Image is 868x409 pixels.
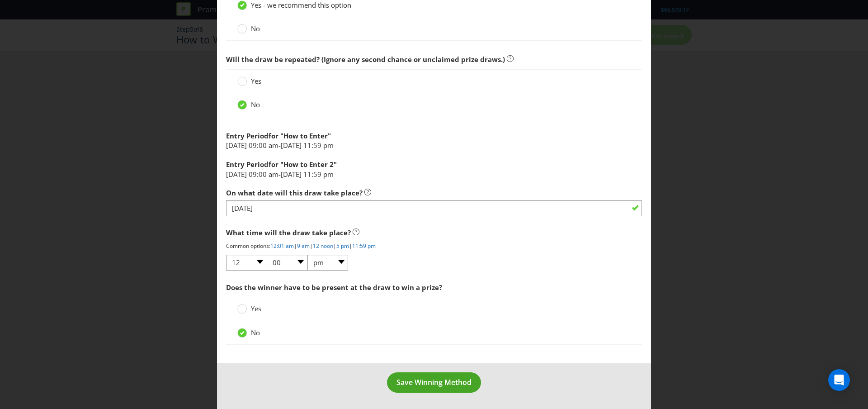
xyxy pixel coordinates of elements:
div: Open Intercom Messenger [828,369,850,391]
span: Will the draw be repeated? (Ignore any second chance or unclaimed prize draws.) [226,55,505,64]
span: | [349,242,352,250]
a: 12 noon [313,242,333,250]
span: No [251,24,260,33]
span: for " [269,160,283,169]
span: [DATE] [226,170,247,179]
span: - [278,170,281,179]
span: Yes - we recommend this option [251,0,351,10]
a: 12:01 am [270,242,294,250]
span: for " [269,131,283,140]
span: 09:00 am [249,141,278,150]
span: [DATE] [281,141,302,150]
span: Common options: [226,242,270,250]
span: - [278,141,281,150]
a: 9 am [297,242,310,250]
span: What time will the draw take place? [226,228,351,237]
span: Entry Period [226,131,269,140]
span: Yes [251,304,261,313]
span: " [334,160,337,169]
span: On what date will this draw take place? [226,188,363,197]
span: No [251,328,260,337]
span: 11:59 pm [303,141,334,150]
span: Save Winning Method [396,377,472,387]
span: No [251,100,260,109]
span: How to Enter [283,131,328,140]
span: | [294,242,297,250]
span: 11:59 pm [303,170,334,179]
a: 11:59 pm [352,242,376,250]
span: 09:00 am [249,170,278,179]
input: DD/MM/YYYY [226,200,642,216]
a: 5 pm [336,242,349,250]
span: [DATE] [281,170,302,179]
button: Save Winning Method [387,372,481,393]
span: " [328,131,331,140]
span: Entry Period [226,160,269,169]
span: How to Enter 2 [283,160,334,169]
span: [DATE] [226,141,247,150]
span: Yes [251,76,261,86]
span: | [333,242,336,250]
span: | [310,242,313,250]
span: Does the winner have to be present at the draw to win a prize? [226,283,442,292]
